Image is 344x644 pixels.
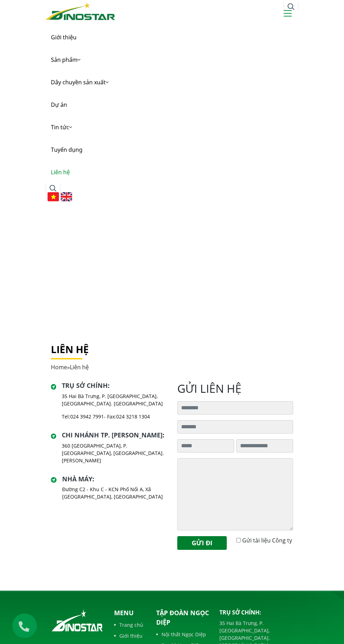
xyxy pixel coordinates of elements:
p: Menu [114,608,146,618]
img: logo_footer [51,608,104,633]
a: Home [51,363,67,371]
img: directer [51,434,56,439]
a: Dự án [46,93,298,116]
p: 35 Hai Bà Trưng, P. [GEOGRAPHIC_DATA], [GEOGRAPHIC_DATA]. [GEOGRAPHIC_DATA] [62,392,167,407]
a: Tuyển dụng [46,138,298,161]
p: Đường C2 - Khu C - KCN Phố Nối A, Xã [GEOGRAPHIC_DATA], [GEOGRAPHIC_DATA] [62,486,167,500]
a: Trụ sở chính [62,381,108,390]
a: Chi nhánh TP. [PERSON_NAME] [62,431,163,439]
p: Tập đoàn Ngọc Diệp [156,608,209,627]
h2: : [62,431,167,439]
span: Liên hệ [70,363,89,371]
a: Giới thiệu [46,26,298,48]
h2: : [62,475,167,483]
img: search [287,3,295,10]
p: Tel: - Fax: [62,413,167,420]
p: Trụ sở chính: [219,608,293,617]
label: Gửi tài liệu Công ty [242,536,292,545]
a: Liên hệ [46,161,298,183]
a: Dây chuyền sản xuất [46,71,298,93]
a: 024 3942 7991 [70,413,104,420]
p: 360 [GEOGRAPHIC_DATA], P. [GEOGRAPHIC_DATA], [GEOGRAPHIC_DATA]. [PERSON_NAME] [62,442,167,464]
button: Gửi đi [177,536,227,550]
img: Tiếng Việt [47,192,59,201]
img: directer [51,384,56,389]
a: 024 3218 1304 [116,413,150,420]
a: Giới thiệu [114,632,146,639]
span: » [51,363,89,371]
img: directer [51,477,57,483]
img: logo [46,2,115,20]
img: search [49,185,57,192]
h2: : [62,382,167,390]
h1: Liên hệ [51,344,293,356]
a: Tin tức [46,116,298,138]
a: Nội thất Ngọc Diệp [156,631,209,638]
h2: gửi liên hệ [177,382,293,395]
img: English [61,192,72,201]
a: Trang chủ [114,621,146,629]
a: Sản phẩm [46,48,298,71]
a: Nhà máy [62,475,92,483]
